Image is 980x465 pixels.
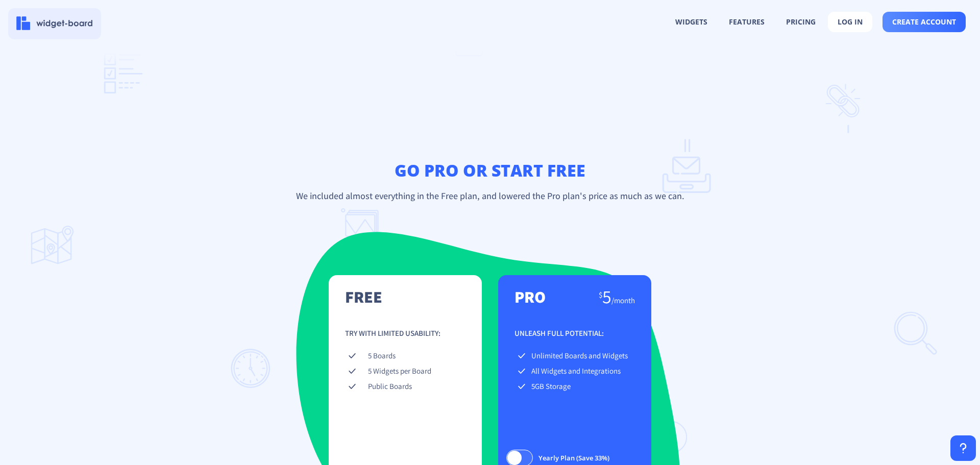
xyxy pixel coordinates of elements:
[366,379,465,395] td: Public Boards
[602,284,611,308] span: 5
[892,18,956,26] span: create account
[16,16,93,30] img: logo-name.svg
[720,12,774,32] button: features
[529,349,635,364] td: Unlimited Boards and Widgets
[529,379,635,395] td: 5GB Storage
[366,364,465,379] td: 5 Widgets per Board
[345,291,382,302] div: free
[611,296,635,305] span: /
[883,12,966,32] button: create account
[599,290,602,300] span: $
[345,328,465,338] div: Try with limited usability:
[666,12,717,32] button: widgets
[514,328,635,338] div: Unleash full potential:
[366,349,465,364] td: 5 Boards
[533,452,609,464] span: Yearly Plan (Save 33%)
[529,364,635,379] td: All Widgets and Integrations
[614,296,635,305] span: month
[828,12,872,32] button: log in
[514,291,546,302] div: pro
[777,12,825,32] button: pricing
